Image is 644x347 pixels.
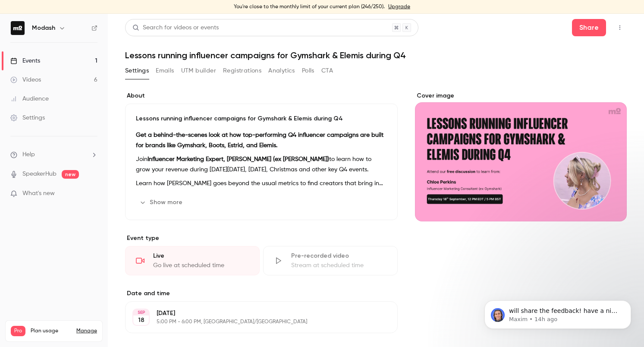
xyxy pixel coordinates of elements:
[38,179,159,205] div: Perhaps a default > advanced branding setting would solve this for all types of users
[55,283,62,290] button: Start recording
[38,134,159,168] div: I mean tbh if you're running online events, you likely have significant guidelines and you're pro...
[27,283,34,290] button: Gif picker
[7,237,166,283] div: Maxim says…
[223,64,261,78] button: Registrations
[11,21,25,35] img: Modash
[321,64,333,78] button: CTA
[125,234,398,243] p: Event type
[7,211,166,237] div: user says…
[136,154,387,175] p: Join to learn how to grow your revenue during [DATE][DATE], [DATE], Christmas and other key Q4 ev...
[302,64,314,78] button: Polls
[388,3,410,10] a: Upgrade
[10,150,97,159] li: help-dropdown-opener
[153,261,249,270] div: Go live at scheduled time
[32,24,55,32] h6: Modash
[7,69,141,122] div: yeah, i understand. the problem is if we do this then you end up spending half an hour playing ar...
[6,3,22,20] button: go back
[13,283,20,290] button: Emoji picker
[14,75,135,117] div: yeah, i understand. the problem is if we do this then you end up spending half an hour playing ar...
[132,23,219,32] div: Search for videos or events
[133,309,149,315] div: SEP
[31,328,71,334] span: Plan usage
[7,174,166,211] div: user says…
[95,44,166,63] div: Thank you anyway
[22,150,35,159] span: Help
[22,170,57,179] a: SpeakerHub
[62,170,79,179] span: new
[136,132,383,148] strong: Get a behind-the-scenes look at how top-performing Q4 influencer campaigns are built for brands l...
[10,76,41,84] div: Videos
[10,95,49,103] div: Audience
[76,328,97,334] a: Manage
[136,114,387,123] p: Lessons running influencer campaigns for Gymshark & Elemis during Q4
[148,279,162,293] button: Send a message…
[22,189,55,198] span: What's new
[138,316,145,325] p: 18
[7,44,166,69] div: user says…
[10,114,45,122] div: Settings
[7,129,166,174] div: user says…
[42,4,64,11] h1: Maxim
[7,265,165,279] textarea: Message…
[25,5,38,19] img: Profile image for Maxim
[125,289,398,298] label: Date and time
[135,3,151,20] button: Home
[415,91,627,100] label: Cover image
[136,178,387,189] p: Learn how [PERSON_NAME] goes beyond the usual metrics to find creators that bring in 6-figures of...
[102,49,159,57] div: Thank you anyway
[415,91,627,221] section: Cover image
[151,3,167,19] div: Close
[181,64,216,78] button: UTM builder
[157,319,352,325] p: 5:00 PM - 6:00 PM, [GEOGRAPHIC_DATA]/[GEOGRAPHIC_DATA]
[31,174,166,210] div: Perhaps a default > advanced branding setting would solve this for all types of users
[42,11,59,19] p: Active
[7,237,141,264] div: will share the feedback! have a nice eveningMaxim • 14h ago
[11,326,25,336] span: Pro
[156,64,174,78] button: Emails
[41,216,159,224] div: Appreciate the quick response, cheers!
[291,261,387,270] div: Stream at scheduled time
[125,246,260,275] div: LiveGo live at scheduled time
[7,69,166,129] div: Maxim says…
[153,252,249,260] div: Live
[291,252,387,260] div: Pre-recorded video
[14,242,135,259] div: will share the feedback! have a nice evening
[157,309,352,318] p: [DATE]
[148,156,329,162] strong: Influencer Marketing Expert, [PERSON_NAME] (ex [PERSON_NAME])
[471,282,644,343] iframe: Intercom notifications message
[263,246,398,275] div: Pre-recorded videoStream at scheduled time
[125,91,398,100] label: About
[10,57,40,65] div: Events
[125,64,149,78] button: Settings
[41,283,48,290] button: Upload attachment
[572,19,606,36] button: Share
[34,211,166,230] div: Appreciate the quick response, cheers!
[268,64,295,78] button: Analytics
[125,50,627,60] h1: Lessons running influencer campaigns for Gymshark & Elemis during Q4
[136,196,188,209] button: Show more
[31,129,166,173] div: I mean tbh if you're running online events, you likely have significant guidelines and you're pro...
